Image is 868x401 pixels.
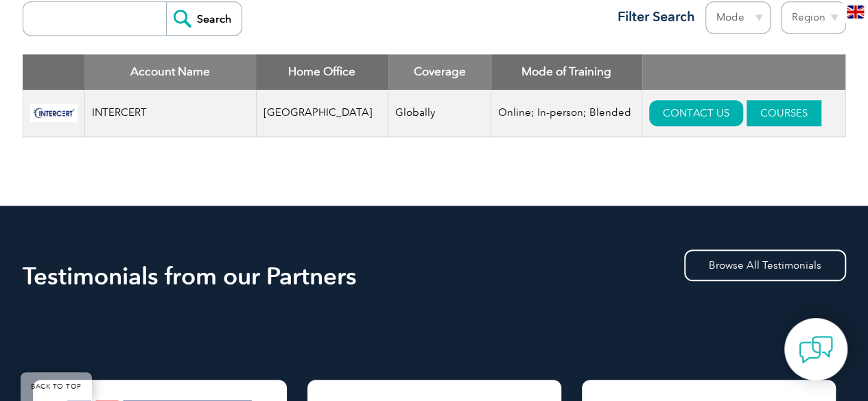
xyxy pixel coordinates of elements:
[30,104,78,122] img: f72924ac-d9bc-ea11-a814-000d3a79823d-logo.jpg
[388,90,491,137] td: Globally
[609,8,695,25] h3: Filter Search
[642,54,845,90] th: : activate to sort column ascending
[21,372,92,401] a: BACK TO TOP
[23,265,846,287] h2: Testimonials from our Partners
[256,54,388,90] th: Home Office: activate to sort column ascending
[84,90,256,137] td: INTERCERT
[649,100,743,126] a: CONTACT US
[166,2,242,35] input: Search
[747,100,821,126] a: COURSES
[799,332,833,367] img: contact-chat.png
[684,250,846,281] a: Browse All Testimonials
[388,54,491,90] th: Coverage: activate to sort column ascending
[847,5,864,19] img: en
[256,90,388,137] td: [GEOGRAPHIC_DATA]
[491,54,642,90] th: Mode of Training: activate to sort column ascending
[491,90,642,137] td: Online; In-person; Blended
[84,54,256,90] th: Account Name: activate to sort column descending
